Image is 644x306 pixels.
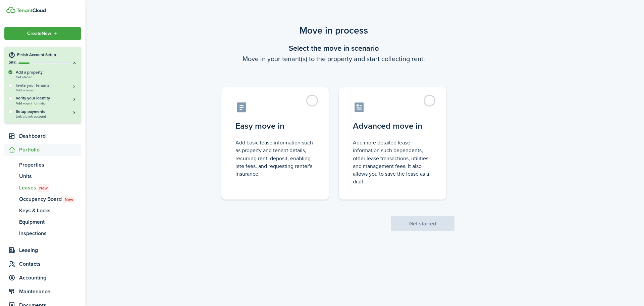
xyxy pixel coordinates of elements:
button: Finish Account Setup25% [4,47,81,66]
span: Units [19,172,81,180]
div: Finish Account Setup25% [4,69,81,123]
span: Equipment [19,218,81,226]
span: New [39,185,48,191]
h5: Setup payments [16,108,77,115]
span: Link a bank account [16,115,77,118]
span: Keys & Locks [19,207,81,215]
span: Create New [27,31,51,36]
h5: Invite your tenants [16,83,77,88]
button: Verify your identityAdd your information [16,95,77,105]
img: TenantCloud [6,7,15,13]
a: Properties [4,159,81,171]
p: 25% [8,60,17,66]
span: Contacts [19,260,81,268]
wizard-step-header-title: Select the move in scenario [213,43,454,54]
span: Occupancy Board [19,195,81,203]
span: Properties [19,161,81,169]
wizard-step-header-description: Move in your tenant(s) to the property and start collecting rent. [213,54,454,64]
control-radio-card-description: Add more detailed lease information such dependents, other lease transactions, utilities, and man... [353,139,432,185]
control-radio-card-description: Add basic lease information such as property and tenant details, recurring rent, deposit, enablin... [235,139,315,178]
span: Dashboard [19,132,81,140]
control-radio-card-title: Advanced move in [353,120,432,132]
span: Leasing [19,246,81,254]
span: Add your information [16,101,77,105]
button: Invite your tenantsAdd a tenant [16,83,77,92]
span: Inspections [19,229,81,237]
button: Open menu [4,27,81,40]
a: Setup paymentsLink a bank account [16,108,77,118]
span: Maintenance [19,288,81,296]
a: Units [4,171,81,182]
h4: Finish Account Setup [17,52,77,58]
a: Equipment [4,216,81,228]
scenario-title: Move in process [213,24,454,38]
a: Inspections [4,228,81,239]
span: Add a tenant [16,88,77,92]
control-radio-card-title: Easy move in [235,120,315,132]
span: Accounting [19,274,81,282]
img: TenantCloud [16,8,46,12]
a: Keys & Locks [4,205,81,216]
h5: Verify your identity [16,95,77,101]
a: Occupancy BoardNew [4,193,81,205]
span: Leases [19,184,81,192]
span: New [65,196,73,203]
span: Portfolio [19,146,81,154]
a: LeasesNew [4,182,81,193]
